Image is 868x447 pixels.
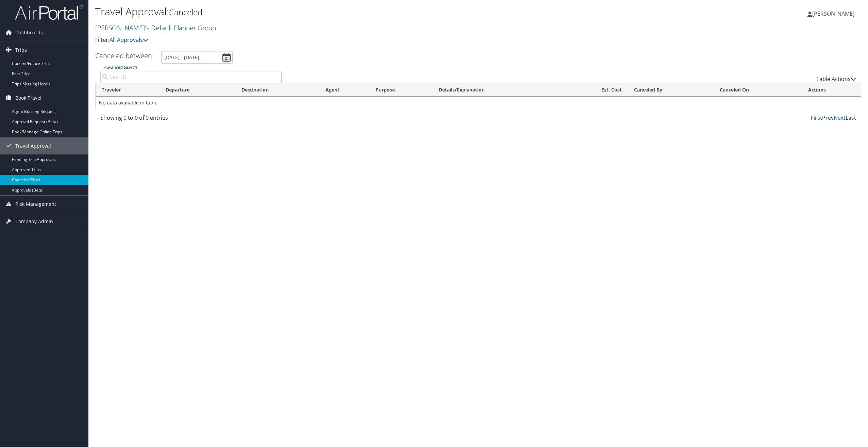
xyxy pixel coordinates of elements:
span: Book Travel [15,89,41,106]
span: Risk Management [15,196,56,213]
th: Est. Cost: activate to sort column ascending [563,83,628,97]
span: Company Admin [15,213,53,230]
th: Details/Explanation [433,83,563,97]
a: First [811,114,822,121]
img: airportal-logo.png [15,4,83,20]
th: Agent [319,83,369,97]
a: Table Actions [816,75,856,83]
span: Trips [15,42,27,59]
div: Showing 0 to 0 of 0 entries [100,114,282,125]
th: Actions [802,83,861,97]
a: Advanced Search [104,64,137,70]
span: [PERSON_NAME] [812,10,854,17]
th: Departure: activate to sort column ascending [160,83,235,97]
a: Last [846,114,856,121]
a: [PERSON_NAME] [807,3,861,24]
input: Advanced Search [100,71,282,83]
p: Filter: [95,36,606,45]
span: Travel Approval [15,137,51,154]
td: No data available in table [96,97,861,109]
input: [DATE] - [DATE] [161,51,233,64]
span: Dashboards [15,24,43,41]
th: Purpose [369,83,433,97]
th: Destination: activate to sort column ascending [235,83,319,97]
a: All Approvals [110,36,148,44]
a: Next [834,114,846,121]
h3: Canceled between: [95,51,154,60]
small: Canceled [169,6,202,18]
th: Canceled On: activate to sort column ascending [714,83,802,97]
a: Prev [822,114,834,121]
th: Traveler: activate to sort column ascending [96,83,160,97]
h1: Travel Approval: [95,4,606,19]
a: [PERSON_NAME]'s Default Planner Group [95,23,218,32]
th: Canceled By: activate to sort column ascending [628,83,714,97]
